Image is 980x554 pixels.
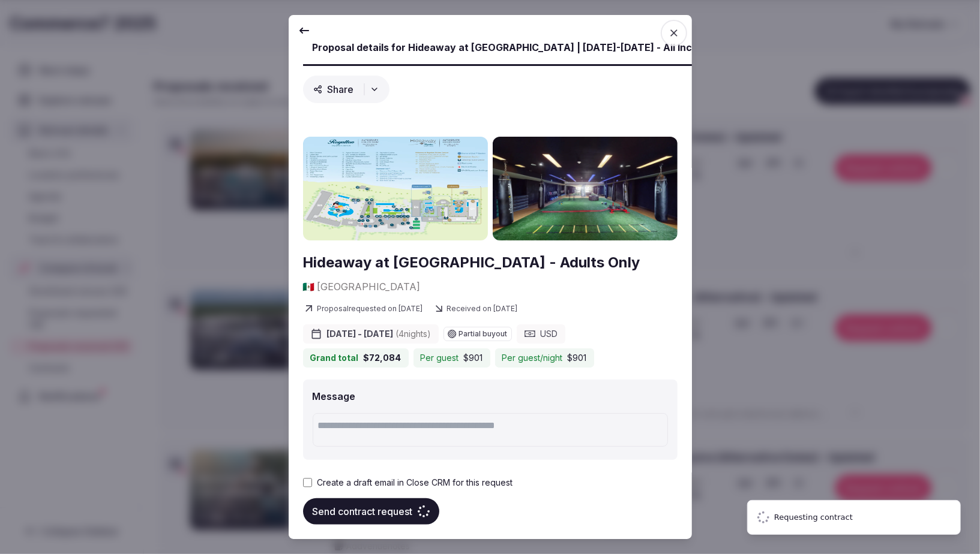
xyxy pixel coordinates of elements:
[303,137,488,240] img: Gallery photo 1
[413,348,490,368] div: Per guest
[517,324,565,344] div: USD
[568,352,587,364] span: $901
[313,390,356,402] label: Message
[495,348,594,368] div: Per guest/night
[493,137,678,240] img: Gallery photo 2
[317,280,421,293] span: [GEOGRAPHIC_DATA]
[327,329,431,341] span: [DATE] - [DATE]
[303,252,640,273] a: Hideaway at [GEOGRAPHIC_DATA] - Adults Only
[303,280,315,293] button: 🇲🇽
[433,303,518,315] span: Received on [DATE]
[303,303,423,315] span: Proposal requested on [DATE]
[459,330,508,338] span: Partial buyout
[464,352,483,364] span: $901
[303,76,389,103] button: Share
[364,352,401,364] span: $72,084
[303,348,409,368] div: Grand total
[303,281,315,293] span: 🇲🇽
[303,31,844,66] button: Proposal details for Hideaway at [GEOGRAPHIC_DATA] | [DATE]-[DATE] - All Inclusive (Alternative) ...
[313,83,354,95] span: Share
[317,477,513,489] label: Create a draft email in Close CRM for this request
[303,498,439,525] button: Send contract request
[396,329,431,339] span: ( 4 night s )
